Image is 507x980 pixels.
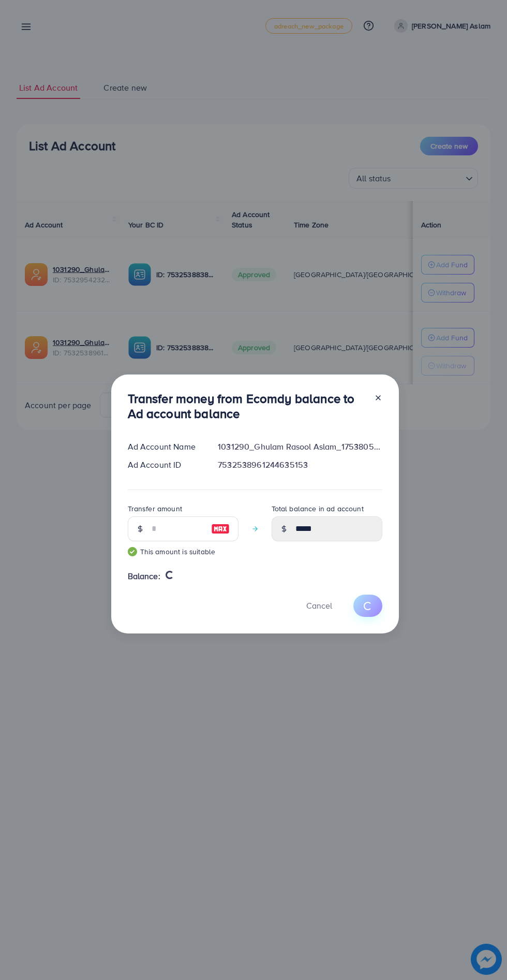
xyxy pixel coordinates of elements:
img: guide [128,547,137,556]
div: 1031290_Ghulam Rasool Aslam_1753805901568 [210,441,390,453]
span: Cancel [306,600,332,611]
div: 7532538961244635153 [210,459,390,471]
span: Balance: [128,570,160,582]
div: Ad Account Name [120,441,210,453]
h3: Transfer money from Ecomdy balance to Ad account balance [128,391,366,421]
img: image [211,523,230,535]
div: Ad Account ID [120,459,210,471]
label: Transfer amount [128,503,182,514]
button: Cancel [293,595,345,617]
label: Total balance in ad account [272,503,364,514]
small: This amount is suitable [128,546,238,557]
